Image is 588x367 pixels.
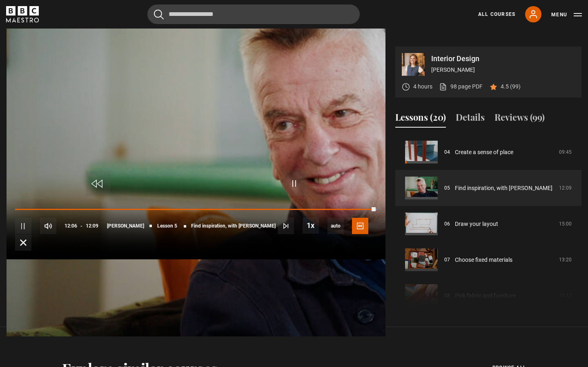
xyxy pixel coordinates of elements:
span: Lesson 5 [157,223,177,228]
p: Interior Design [431,55,575,62]
button: Next Lesson [278,218,294,234]
p: 4.5 (99) [501,82,521,91]
input: Search [147,4,360,24]
span: [PERSON_NAME] [107,223,144,228]
span: auto [327,218,344,234]
button: Pause [15,218,31,234]
span: 12:09 [86,219,98,233]
div: Progress Bar [15,209,377,210]
button: Fullscreen [15,234,31,251]
p: [PERSON_NAME] [431,66,575,74]
button: Captions [352,218,368,234]
video-js: Video Player [7,46,385,259]
a: Choose fixed materials [455,256,512,264]
button: Lessons (20) [395,111,446,128]
div: Current quality: 1080p [327,218,344,234]
p: 4 hours [413,82,432,91]
span: Find inspiration, with [PERSON_NAME] [191,223,276,228]
a: Create a sense of place [455,148,513,157]
button: Mute [40,218,56,234]
button: Details [456,111,485,128]
button: Submit the search query [154,9,164,20]
a: Draw your layout [455,220,498,228]
a: 98 page PDF [439,82,483,91]
span: - [80,223,82,229]
button: Toggle navigation [551,11,582,19]
button: Playback Rate [303,217,319,234]
a: Find inspiration, with [PERSON_NAME] [455,184,552,192]
span: 12:06 [65,219,77,233]
a: All Courses [478,11,515,18]
button: Reviews (99) [494,111,545,128]
svg: BBC Maestro [6,6,39,22]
